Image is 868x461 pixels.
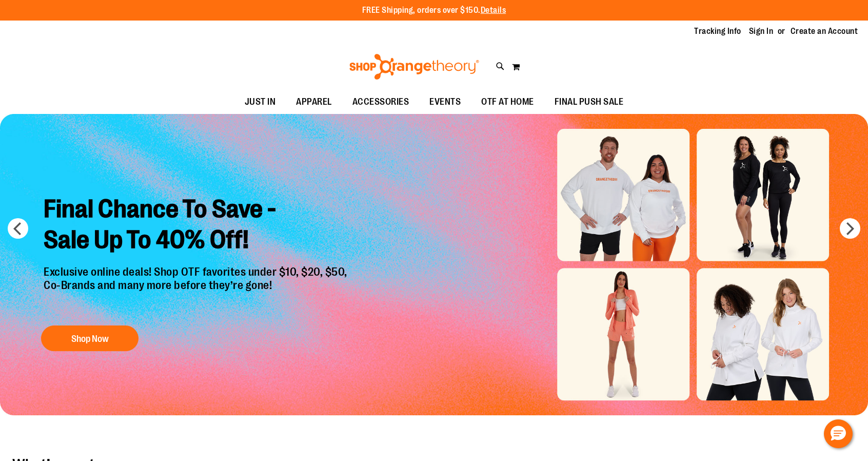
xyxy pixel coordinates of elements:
button: next [840,218,860,239]
span: ACCESSORIES [352,90,409,113]
a: Details [481,6,506,15]
h2: Final Chance To Save - Sale Up To 40% Off! [36,186,358,265]
a: Final Chance To Save -Sale Up To 40% Off! Exclusive online deals! Shop OTF favorites under $10, $... [36,186,358,357]
button: Hello, have a question? Let’s chat. [824,419,853,448]
span: EVENTS [429,90,461,113]
a: Tracking Info [694,26,741,37]
a: EVENTS [419,90,471,114]
a: Sign In [749,26,774,37]
span: FINAL PUSH SALE [555,90,624,113]
button: Shop Now [41,325,139,351]
a: ACCESSORIES [342,90,420,114]
a: FINAL PUSH SALE [544,90,634,114]
span: JUST IN [245,90,276,113]
img: Shop Orangetheory [348,54,481,80]
a: APPAREL [286,90,342,114]
p: FREE Shipping, orders over $150. [362,5,506,16]
p: Exclusive online deals! Shop OTF favorites under $10, $20, $50, Co-Brands and many more before th... [36,265,358,316]
button: prev [8,218,28,239]
a: Create an Account [791,26,858,37]
a: JUST IN [234,90,286,114]
span: OTF AT HOME [481,90,534,113]
span: APPAREL [296,90,332,113]
a: OTF AT HOME [471,90,544,114]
